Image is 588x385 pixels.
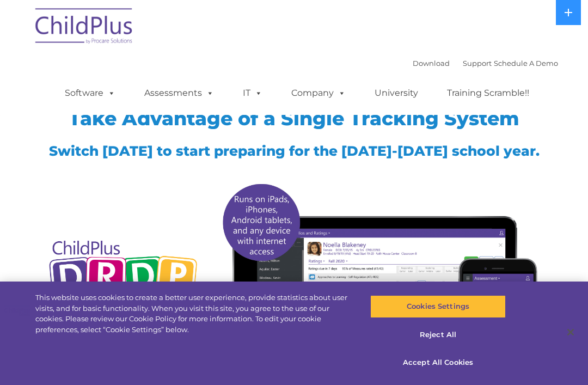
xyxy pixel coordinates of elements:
[35,292,353,335] div: This website uses cookies to create a better user experience, provide statistics about user visit...
[46,231,200,325] img: Copyright - DRDP Logo
[49,143,540,159] span: Switch [DATE] to start preparing for the [DATE]-[DATE] school year.
[370,323,505,346] button: Reject All
[413,59,558,68] font: |
[413,59,450,68] a: Download
[280,82,357,104] a: Company
[30,1,139,55] img: ChildPlus by Procare Solutions
[436,82,540,104] a: Training Scramble!!
[364,82,429,104] a: University
[69,107,519,130] span: Take Advantage of a Single Tracking System
[370,351,505,374] button: Accept All Cookies
[463,59,492,68] a: Support
[54,82,126,104] a: Software
[133,82,225,104] a: Assessments
[370,295,505,318] button: Cookies Settings
[559,320,583,344] button: Close
[232,82,273,104] a: IT
[494,59,558,68] a: Schedule A Demo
